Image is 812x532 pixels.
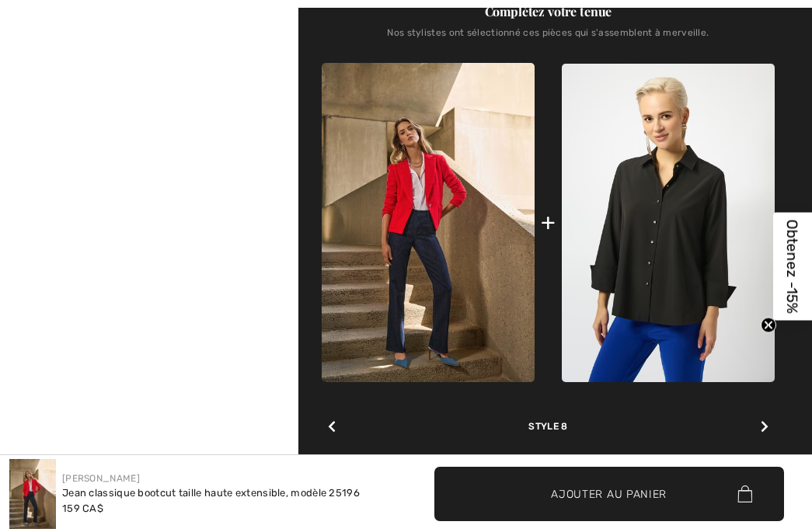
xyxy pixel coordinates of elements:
span: Obtenez -15% [784,219,802,313]
div: Jean classique bootcut taille haute extensible, modèle 25196 [62,485,360,501]
span: 159 CA$ [62,502,103,514]
a: [PERSON_NAME] [62,473,140,484]
button: Ajouter au panier [434,467,785,521]
div: Nos stylistes ont sélectionné ces pièces qui s'assemblent à merveille. [322,27,775,50]
span: Ajouter au panier [551,485,667,502]
div: Complétez votre tenue [322,2,775,21]
img: Chemise Fermeture Boutonnée modèle 253923 [562,64,775,382]
img: Bag.svg [737,485,752,502]
div: Obtenez -15%Close teaser [773,212,812,320]
div: Style 8 [322,382,775,433]
div: + [541,205,556,240]
img: Jean classique bootcut taille haute extensible, mod&egrave;le 25196 [9,459,56,529]
button: Close teaser [761,317,776,332]
img: Jean classique bootcut taille haute extensible, modèle 25196 [322,63,535,382]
